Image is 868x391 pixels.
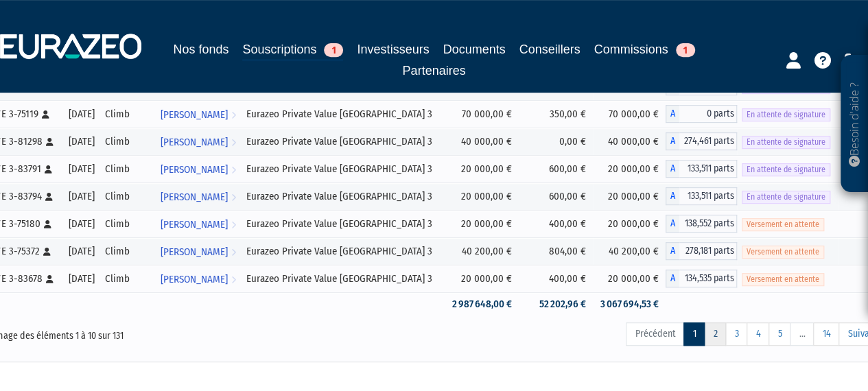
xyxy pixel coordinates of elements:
i: [Français] Personne physique [44,220,51,228]
a: Conseillers [519,40,580,59]
a: 3 [725,322,747,346]
td: 20 000,00 € [445,210,519,237]
td: 400,00 € [519,210,593,237]
a: [PERSON_NAME] [155,128,242,155]
span: A [666,242,679,260]
a: [PERSON_NAME] [155,210,242,237]
div: [DATE] [68,244,95,259]
div: A - Eurazeo Private Value Europe 3 [666,242,737,260]
span: [PERSON_NAME] [161,157,228,182]
a: Souscriptions1 [242,40,343,61]
td: 20 000,00 € [593,182,666,210]
div: Eurazeo Private Value [GEOGRAPHIC_DATA] 3 [246,107,440,121]
td: 40 000,00 € [593,128,666,155]
td: Climb [100,237,155,265]
a: [PERSON_NAME] [155,237,242,265]
td: 20 000,00 € [593,210,666,237]
td: 70 000,00 € [445,100,519,128]
div: Eurazeo Private Value [GEOGRAPHIC_DATA] 3 [246,162,440,176]
span: [PERSON_NAME] [161,130,228,155]
i: [Français] Personne physique [46,275,54,283]
div: [DATE] [68,189,95,204]
div: A - Eurazeo Private Value Europe 3 [666,132,737,150]
i: Voir l'investisseur [231,185,236,210]
span: En attente de signature [742,136,830,149]
a: Investisseurs [357,40,429,59]
i: Voir l'investisseur [231,130,236,155]
td: 40 200,00 € [445,237,519,265]
td: 20 000,00 € [593,265,666,292]
span: En attente de signature [742,163,830,176]
div: [DATE] [68,217,95,231]
span: 0 parts [679,105,737,123]
td: 20 000,00 € [445,155,519,182]
a: 5 [769,322,790,346]
td: 2 987 648,00 € [445,292,519,316]
a: 4 [747,322,769,346]
span: En attente de signature [742,108,830,121]
a: Partenaires [402,61,465,80]
div: Eurazeo Private Value [GEOGRAPHIC_DATA] 3 [246,217,440,231]
span: 133,511 parts [679,187,737,205]
td: 400,00 € [519,265,593,292]
span: [PERSON_NAME] [161,185,228,210]
a: [PERSON_NAME] [155,100,242,128]
span: 138,552 parts [679,215,737,233]
span: Versement en attente [742,218,824,231]
span: [PERSON_NAME] [161,239,228,265]
i: [Français] Personne physique [45,165,52,174]
span: A [666,132,679,150]
div: [DATE] [68,272,95,286]
div: [DATE] [68,107,95,121]
td: Climb [100,210,155,237]
span: 1 [676,43,695,57]
div: Eurazeo Private Value [GEOGRAPHIC_DATA] 3 [246,134,440,149]
i: [Français] Personne physique [45,193,53,201]
span: A [666,187,679,205]
td: Climb [100,128,155,155]
span: A [666,160,679,178]
td: 40 000,00 € [445,128,519,155]
span: Versement en attente [742,246,824,259]
i: [Français] Personne physique [43,248,51,256]
div: [DATE] [68,162,95,176]
span: 278,181 parts [679,242,737,260]
td: 600,00 € [519,155,593,182]
td: Climb [100,100,155,128]
td: 3 067 694,53 € [593,292,666,316]
td: 0,00 € [519,128,593,155]
span: A [666,105,679,123]
div: A - Eurazeo Private Value Europe 3 [666,270,737,287]
span: En attente de signature [742,191,830,204]
div: A - Eurazeo Private Value Europe 3 [666,187,737,205]
div: Eurazeo Private Value [GEOGRAPHIC_DATA] 3 [246,189,440,204]
i: Voir l'investisseur [231,212,236,237]
td: 20 000,00 € [593,155,666,182]
td: 40 200,00 € [593,237,666,265]
i: Voir l'investisseur [231,157,236,182]
td: 20 000,00 € [445,265,519,292]
div: Eurazeo Private Value [GEOGRAPHIC_DATA] 3 [246,244,440,259]
div: A - Eurazeo Private Value Europe 3 [666,160,737,178]
td: Climb [100,155,155,182]
i: [Français] Personne physique [42,110,49,119]
span: [PERSON_NAME] [161,212,228,237]
span: A [666,215,679,233]
td: 70 000,00 € [593,100,666,128]
p: Besoin d'aide ? [847,62,863,186]
span: [PERSON_NAME] [161,102,228,128]
i: Voir l'investisseur [231,102,236,128]
span: 133,511 parts [679,160,737,178]
span: 274,461 parts [679,132,737,150]
a: [PERSON_NAME] [155,265,242,292]
a: Nos fonds [173,40,228,59]
td: Climb [100,182,155,210]
div: A - Eurazeo Private Value Europe 3 [666,105,737,123]
i: [Français] Personne physique [46,138,54,146]
td: 20 000,00 € [445,182,519,210]
span: 134,535 parts [679,270,737,287]
a: [PERSON_NAME] [155,182,242,210]
td: 804,00 € [519,237,593,265]
span: Versement en attente [742,273,824,286]
td: 600,00 € [519,182,593,210]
